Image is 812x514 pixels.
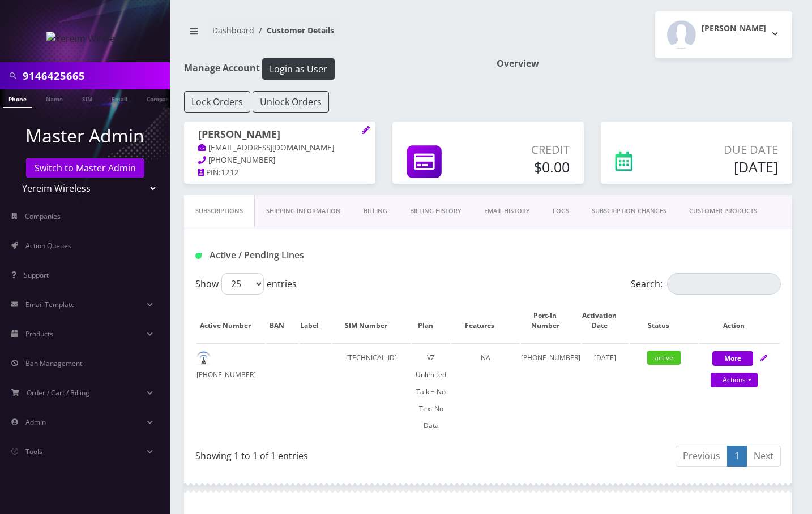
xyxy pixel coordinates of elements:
[208,155,275,165] span: [PHONE_NUMBER]
[332,343,411,440] td: [TECHNICAL_ID]
[212,25,254,36] a: Dashboard
[76,89,98,107] a: SIM
[23,65,167,87] input: Search in Company
[580,195,678,227] a: SUBSCRIPTION CHANGES
[352,195,399,227] a: Billing
[195,444,480,463] div: Showing 1 to 1 of 1 entries
[332,299,411,342] th: SIM Number: activate to sort column ascending
[46,32,124,45] img: Yereim Wireless
[497,58,792,69] h1: Overview
[184,58,480,80] h1: Manage Account
[678,195,768,227] a: CUSTOMER PRODUCTS
[412,343,450,440] td: VZ Unlimited Talk + No Text No Data
[676,446,728,467] a: Previous
[702,24,766,33] h2: [PERSON_NAME]
[184,91,250,113] button: Lock Orders
[451,343,520,440] td: NA
[25,241,71,250] span: Action Queues
[655,11,792,58] button: [PERSON_NAME]
[260,62,335,74] a: Login as User
[25,300,75,309] span: Email Template
[711,373,758,387] a: Actions
[594,353,616,362] span: [DATE]
[667,273,781,295] input: Search:
[412,299,450,342] th: Plan: activate to sort column ascending
[630,299,698,342] th: Status: activate to sort column ascending
[254,24,334,36] li: Customer Details
[196,343,265,440] td: [PHONE_NUMBER]
[184,195,255,227] a: Subscriptions
[3,89,32,108] a: Phone
[27,388,89,398] span: Order / Cart / Billing
[712,351,753,366] button: More
[521,299,580,342] th: Port-In Number: activate to sort column ascending
[25,417,46,427] span: Admin
[699,299,780,342] th: Action: activate to sort column ascending
[40,89,69,107] a: Name
[221,167,239,178] span: 1212
[481,141,569,158] p: Credit
[582,299,629,342] th: Activation Date: activate to sort column ascending
[675,158,778,175] h5: [DATE]
[141,89,179,107] a: Company
[184,19,480,51] nav: breadcrumb
[253,91,329,113] button: Unlock Orders
[106,89,133,107] a: Email
[473,195,541,227] a: EMAIL HISTORY
[675,141,778,158] p: Due Date
[262,58,335,80] button: Login as User
[198,167,221,179] a: PIN:
[25,447,42,456] span: Tools
[399,195,473,227] a: Billing History
[195,250,379,261] h1: Active / Pending Lines
[196,299,265,342] th: Active Number: activate to sort column ascending
[24,270,49,280] span: Support
[198,128,361,142] h1: [PERSON_NAME]
[26,158,144,178] a: Switch to Master Admin
[631,273,781,295] label: Search:
[481,158,569,175] h5: $0.00
[25,358,82,368] span: Ban Management
[746,446,781,467] a: Next
[727,446,747,467] a: 1
[541,195,580,227] a: LOGS
[647,351,681,365] span: active
[266,299,298,342] th: BAN: activate to sort column ascending
[25,329,53,339] span: Products
[451,299,520,342] th: Features: activate to sort column ascending
[300,299,331,342] th: Label: activate to sort column ascending
[198,142,334,154] a: [EMAIL_ADDRESS][DOMAIN_NAME]
[221,273,264,295] select: Showentries
[521,343,580,440] td: [PHONE_NUMBER]
[25,211,61,221] span: Companies
[195,253,202,259] img: Active / Pending Lines
[255,195,352,227] a: Shipping Information
[195,273,297,295] label: Show entries
[196,351,211,365] img: default.png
